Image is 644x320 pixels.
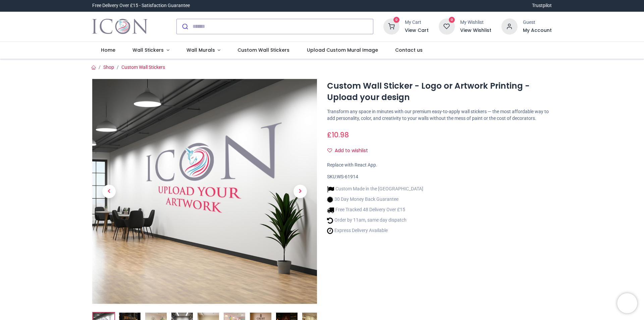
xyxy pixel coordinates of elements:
li: Free Tracked 48 Delivery Over £15 [327,207,423,214]
a: Previous [92,112,126,270]
a: View Cart [405,27,429,34]
iframe: Brevo live chat [617,293,637,313]
a: Custom Wall Stickers [121,64,165,70]
span: 10.98 [332,130,349,140]
li: Express Delivery Available [327,227,423,234]
sup: 0 [393,17,400,23]
span: Wall Murals [186,47,215,53]
a: Logo of Icon Wall Stickers [92,17,148,36]
sup: 0 [449,17,455,23]
span: £ [327,130,349,140]
button: Add to wishlistAdd to wishlist [327,145,374,156]
a: 0 [439,23,455,29]
li: Custom Made in the [GEOGRAPHIC_DATA] [327,186,423,193]
div: Guest [523,19,552,26]
h1: Custom Wall Sticker - Logo or Artwork Printing - Upload your design [327,80,552,103]
a: 0 [383,23,399,29]
div: My Cart [405,19,429,26]
button: Submit [177,19,193,34]
i: Add to wishlist [327,148,332,153]
span: Previous [102,185,116,198]
div: Free Delivery Over £15 - Satisfaction Guarantee [92,2,190,9]
span: Upload Custom Mural Image [307,47,378,53]
span: WS-61914 [337,174,358,179]
a: Wall Stickers [124,42,178,59]
img: Custom Wall Sticker - Logo or Artwork Printing - Upload your design [92,79,317,304]
a: My Account [523,27,552,34]
a: Trustpilot [532,2,552,9]
a: View Wishlist [460,27,491,34]
a: Wall Murals [178,42,229,59]
span: Wall Stickers [132,47,164,53]
li: Order by 11am, same day dispatch [327,217,423,224]
span: Next [293,185,307,198]
a: Next [283,112,317,270]
a: Shop [103,64,114,70]
span: Custom Wall Stickers [237,47,289,53]
p: Transform any space in minutes with our premium easy-to-apply wall stickers — the most affordable... [327,108,552,122]
div: SKU: [327,174,552,180]
img: Icon Wall Stickers [92,17,148,36]
div: Replace with React App. [327,162,552,169]
li: 30 Day Money Back Guarantee [327,196,423,203]
span: Home [101,47,115,53]
span: Contact us [395,47,423,53]
div: My Wishlist [460,19,491,26]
